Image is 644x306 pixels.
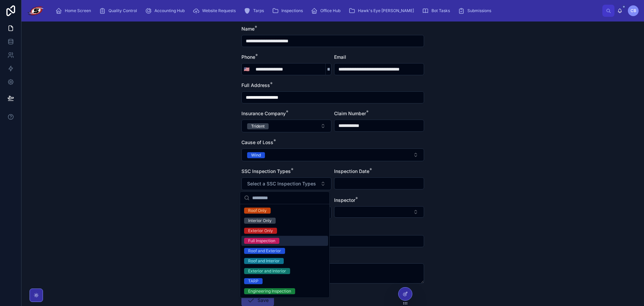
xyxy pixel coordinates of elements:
span: Inspection Date [334,168,369,174]
span: Home Screen [65,8,91,13]
span: Phone [241,54,255,60]
span: Full Address [241,82,270,88]
button: Select Button [242,63,251,75]
span: 🇺🇸 [244,66,249,73]
a: Website Requests [191,5,240,17]
button: Select Button [241,120,331,132]
a: Quality Control [97,5,142,17]
button: Select Button [241,177,331,190]
span: SSC Inspection Types [241,168,291,174]
div: TARP [248,278,259,284]
a: Home Screen [53,5,96,17]
div: Trident [251,123,265,129]
button: Select Button [334,206,424,218]
span: Name [241,26,255,32]
span: Email [334,54,346,60]
div: Full Inspection [248,238,275,244]
span: Submissions [467,8,491,13]
a: Accounting Hub [143,5,189,17]
a: Submissions [456,5,496,17]
div: Engineering Inspection [248,288,291,294]
div: Roof Only [248,208,267,214]
span: Select a SSC Inspection Types [247,180,316,187]
div: Exterior Only [248,228,273,234]
a: Office Hub [309,5,345,17]
span: Claim Number [334,111,366,116]
div: scrollable content [50,3,602,18]
a: Tarps [242,5,269,17]
div: Wind [251,152,261,158]
div: Suggestions [240,204,329,298]
a: Inspections [270,5,308,17]
div: Roof and Exterior [248,248,281,254]
img: App logo [27,5,45,16]
span: Bot Tasks [431,8,450,13]
a: Hawk's Eye [PERSON_NAME] [347,5,419,17]
span: Insurance Company [241,111,286,116]
span: Quality Control [108,8,137,13]
span: Office Hub [320,8,340,13]
span: Website Requests [202,8,236,13]
button: Select Button [241,148,424,161]
div: Interior Only [248,218,272,224]
span: Hawk's Eye [PERSON_NAME] [358,8,414,13]
span: Accounting Hub [154,8,185,13]
span: Cause of Loss [241,139,273,145]
span: Inspector [334,197,355,203]
div: Exterior and Interior [248,268,286,274]
span: Inspections [281,8,303,13]
a: Bot Tasks [420,5,455,17]
span: CB [631,8,636,13]
div: Roof and Interior [248,258,280,264]
span: Tarps [253,8,264,13]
